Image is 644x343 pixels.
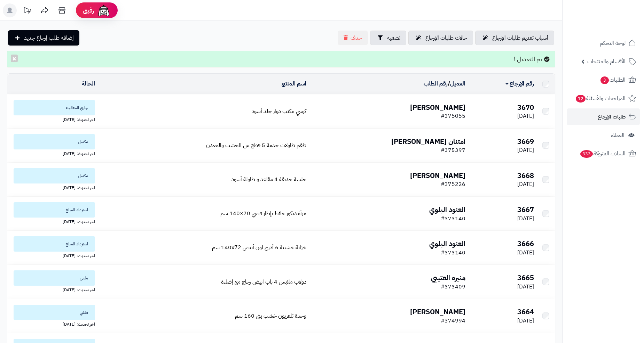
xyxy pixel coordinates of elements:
[567,108,640,125] a: طلبات الإرجاع
[231,175,306,183] a: جلسة حديقة 4 مقاعد و طاولة أسود
[517,283,534,291] span: [DATE]
[14,270,95,286] span: ملغي
[220,209,306,218] a: مرآة ديكور حائط بإطار فضي 70×140 سم
[10,115,95,123] div: اخر تحديث: [DATE]
[567,145,640,162] a: السلات المتروكة333
[441,283,465,291] span: #373409
[10,218,95,225] div: اخر تحديث: [DATE]
[221,278,306,286] a: دولاب ملابس 4 باب ابيض زجاج مع إضاءة
[83,6,94,15] span: رفيق
[580,150,593,158] span: 333
[517,204,534,215] b: 3667
[351,34,362,42] span: حذف
[517,170,534,181] b: 3668
[517,146,534,154] span: [DATE]
[10,183,95,191] div: اخر تحديث: [DATE]
[575,93,626,103] span: المراجعات والأسئلة
[567,127,640,144] a: العملاء
[10,252,95,259] div: اخر تحديث: [DATE]
[14,168,95,183] span: مكتمل
[7,51,555,67] div: تم التعديل !
[517,317,534,325] span: [DATE]
[567,35,640,51] a: لوحة التحكم
[97,3,111,17] img: ai-face.png
[517,214,534,223] span: [DATE]
[517,238,534,249] b: 3666
[408,31,473,45] a: حالات طلبات الإرجاع
[517,272,534,283] b: 3665
[505,80,534,88] a: رقم الإرجاع
[492,34,548,42] span: أسباب تقديم طلبات الإرجاع
[611,130,625,140] span: العملاء
[517,102,534,113] b: 3670
[429,204,465,215] b: العنود البلوي
[11,55,18,62] button: ×
[10,320,95,327] div: اخر تحديث: [DATE]
[370,31,406,45] button: تصفية
[587,57,626,66] span: الأقسام والمنتجات
[517,180,534,188] span: [DATE]
[338,31,368,45] button: حذف
[441,146,465,154] span: #375397
[206,141,306,149] a: طقم طاولات خدمة 5 قطع من الخشب والمعدن
[82,80,95,88] a: الحالة
[475,31,554,45] a: أسباب تقديم طلبات الإرجاع
[567,72,640,88] a: الطلبات3
[10,286,95,293] div: اخر تحديث: [DATE]
[391,136,465,147] b: امتنان [PERSON_NAME]
[517,307,534,317] b: 3664
[576,95,586,103] span: 12
[410,170,465,181] b: [PERSON_NAME]
[235,312,306,320] a: وحدة تلفزيون خشب بني 160 سم
[387,34,400,42] span: تصفية
[517,248,534,257] span: [DATE]
[14,236,95,252] span: استرداد المبلغ
[580,149,626,158] span: السلات المتروكة
[410,102,465,113] b: [PERSON_NAME]
[567,90,640,107] a: المراجعات والأسئلة12
[441,214,465,223] span: #373140
[252,107,306,115] a: كرسي مكتب دوار جلد أسود
[431,272,465,283] b: منيره العتيبي
[429,238,465,249] b: العنود البلوي
[441,112,465,120] span: #375055
[14,305,95,320] span: ملغي
[14,100,95,115] span: جاري المعالجه
[441,317,465,325] span: #374994
[600,76,609,84] span: 3
[18,3,36,19] a: تحديثات المنصة
[450,80,465,88] a: العميل
[425,34,467,42] span: حالات طلبات الإرجاع
[212,243,306,252] a: خزانة خشبية 6 أدرج لون أبيض 140x72 سم
[441,180,465,188] span: #375226
[10,149,95,157] div: اخر تحديث: [DATE]
[410,307,465,317] b: [PERSON_NAME]
[8,30,79,46] a: إضافة طلب إرجاع جديد
[282,80,306,88] a: اسم المنتج
[600,75,626,85] span: الطلبات
[14,134,95,149] span: مكتمل
[24,34,74,42] span: إضافة طلب إرجاع جديد
[600,38,626,48] span: لوحة التحكم
[517,136,534,147] b: 3669
[14,202,95,218] span: استرداد المبلغ
[517,112,534,120] span: [DATE]
[309,74,468,94] td: /
[441,248,465,257] span: #373140
[424,80,448,88] a: رقم الطلب
[598,112,626,122] span: طلبات الإرجاع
